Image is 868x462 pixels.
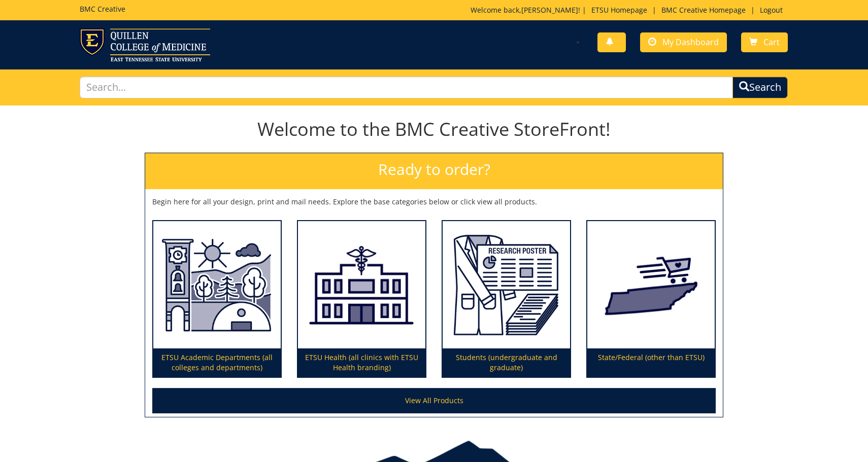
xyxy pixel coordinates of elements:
[145,119,723,139] h1: Welcome to the BMC Creative StoreFront!
[298,221,425,377] a: ETSU Health (all clinics with ETSU Health branding)
[80,5,125,13] h5: BMC Creative
[298,348,425,377] p: ETSU Health (all clinics with ETSU Health branding)
[153,221,281,349] img: ETSU Academic Departments (all colleges and departments)
[732,77,788,98] button: Search
[471,5,788,15] p: Welcome back, ! | | |
[153,221,281,377] a: ETSU Academic Departments (all colleges and departments)
[587,221,715,377] a: State/Federal (other than ETSU)
[587,348,715,377] p: State/Federal (other than ETSU)
[443,348,570,377] p: Students (undergraduate and graduate)
[755,5,788,15] a: Logout
[80,28,210,61] img: ETSU logo
[656,5,751,15] a: BMC Creative Homepage
[152,388,716,413] a: View All Products
[763,37,780,48] span: Cart
[662,37,719,48] span: My Dashboard
[741,32,788,52] a: Cart
[153,348,281,377] p: ETSU Academic Departments (all colleges and departments)
[443,221,570,349] img: Students (undergraduate and graduate)
[80,77,733,98] input: Search...
[640,32,727,52] a: My Dashboard
[587,221,715,349] img: State/Federal (other than ETSU)
[521,5,578,15] a: [PERSON_NAME]
[152,197,716,207] p: Begin here for all your design, print and mail needs. Explore the base categories below or click ...
[298,221,425,349] img: ETSU Health (all clinics with ETSU Health branding)
[443,221,570,377] a: Students (undergraduate and graduate)
[145,153,723,189] h2: Ready to order?
[586,5,652,15] a: ETSU Homepage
